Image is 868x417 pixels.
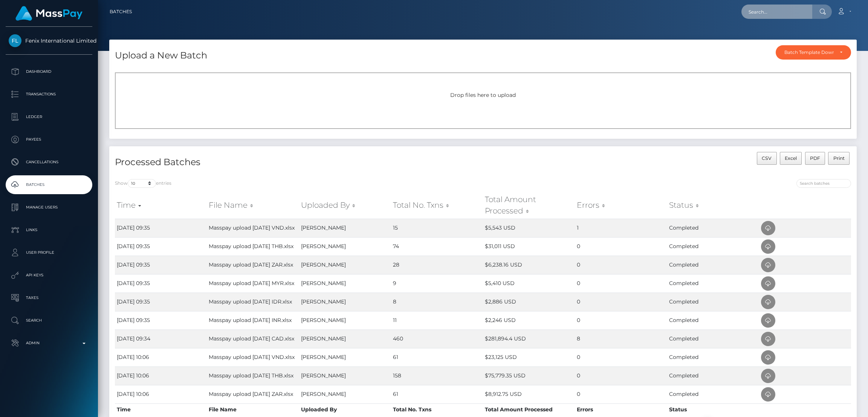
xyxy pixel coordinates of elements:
th: Status [667,403,759,415]
td: Masspay upload [DATE] INR.xlsx [207,311,299,330]
td: $8,912.75 USD [483,385,575,403]
span: CSV [762,155,772,161]
td: 0 [575,385,667,403]
td: Completed [667,293,759,311]
a: Search [6,311,92,330]
td: [PERSON_NAME] [299,366,391,385]
td: Masspay upload [DATE] IDR.xlsx [207,293,299,311]
td: Completed [667,348,759,366]
td: [PERSON_NAME] [299,385,391,403]
a: Cancellations [6,153,92,172]
p: Batches [9,179,89,190]
label: Show entries [115,179,171,188]
td: 61 [391,348,483,366]
select: Showentries [128,179,156,188]
td: 28 [391,256,483,274]
td: [PERSON_NAME] [299,293,391,311]
td: 1 [575,219,667,237]
th: Errors [575,403,667,415]
td: 0 [575,366,667,385]
td: Masspay upload [DATE] ZAR.xlsx [207,256,299,274]
p: Cancellations [9,156,89,168]
td: 0 [575,256,667,274]
span: Fenix International Limited [6,37,92,44]
td: Completed [667,366,759,385]
td: Masspay upload [DATE] VND.xlsx [207,348,299,366]
a: Payees [6,130,92,149]
td: [DATE] 10:06 [115,348,207,366]
td: Masspay upload [DATE] MYR.xlsx [207,274,299,293]
p: User Profile [9,247,89,258]
td: 15 [391,219,483,237]
td: Masspay upload [DATE] THB.xlsx [207,366,299,385]
th: Total Amount Processed [483,403,575,415]
span: PDF [810,155,820,161]
td: 0 [575,348,667,366]
p: Ledger [9,111,89,123]
td: [DATE] 10:06 [115,366,207,385]
th: File Name: activate to sort column ascending [207,192,299,219]
th: Time [115,403,207,415]
td: [DATE] 09:34 [115,330,207,348]
td: 11 [391,311,483,330]
td: Completed [667,311,759,330]
th: Time: activate to sort column ascending [115,192,207,219]
td: Completed [667,274,759,293]
span: Drop files here to upload [450,92,516,98]
span: Print [833,155,845,161]
td: 8 [575,330,667,348]
a: Manage Users [6,198,92,217]
td: $5,543 USD [483,219,575,237]
td: [DATE] 10:06 [115,385,207,403]
td: 8 [391,293,483,311]
img: Fenix International Limited [9,34,21,47]
a: Transactions [6,85,92,104]
p: Search [9,315,89,326]
p: Links [9,224,89,236]
td: $2,246 USD [483,311,575,330]
a: Batches [6,175,92,194]
td: 0 [575,293,667,311]
p: Manage Users [9,202,89,213]
p: Admin [9,337,89,349]
span: Excel [785,155,797,161]
td: [DATE] 09:35 [115,311,207,330]
td: [PERSON_NAME] [299,330,391,348]
button: PDF [805,152,825,165]
a: Links [6,221,92,239]
td: 0 [575,274,667,293]
td: [PERSON_NAME] [299,311,391,330]
td: $281,894.4 USD [483,330,575,348]
th: Uploaded By: activate to sort column ascending [299,192,391,219]
td: Masspay upload [DATE] ZAR.xlsx [207,385,299,403]
td: Completed [667,219,759,237]
a: API Keys [6,266,92,285]
div: Batch Template Download [784,49,834,55]
a: Ledger [6,107,92,126]
p: API Keys [9,270,89,281]
td: 158 [391,366,483,385]
h4: Upload a New Batch [115,49,207,62]
th: Uploaded By [299,403,391,415]
td: [PERSON_NAME] [299,237,391,256]
button: Print [828,152,850,165]
td: Masspay upload [DATE] CAD.xlsx [207,330,299,348]
td: [PERSON_NAME] [299,348,391,366]
a: Taxes [6,288,92,307]
td: Completed [667,256,759,274]
td: Completed [667,385,759,403]
td: $2,886 USD [483,293,575,311]
td: [DATE] 09:35 [115,256,207,274]
a: Batches [110,4,132,20]
td: [PERSON_NAME] [299,256,391,274]
th: Total No. Txns: activate to sort column ascending [391,192,483,219]
img: MassPay Logo [15,6,83,21]
td: Masspay upload [DATE] VND.xlsx [207,219,299,237]
p: Taxes [9,292,89,304]
p: Dashboard [9,66,89,77]
p: Payees [9,134,89,145]
td: $6,238.16 USD [483,256,575,274]
button: Excel [780,152,802,165]
th: Errors: activate to sort column ascending [575,192,667,219]
td: $5,410 USD [483,274,575,293]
